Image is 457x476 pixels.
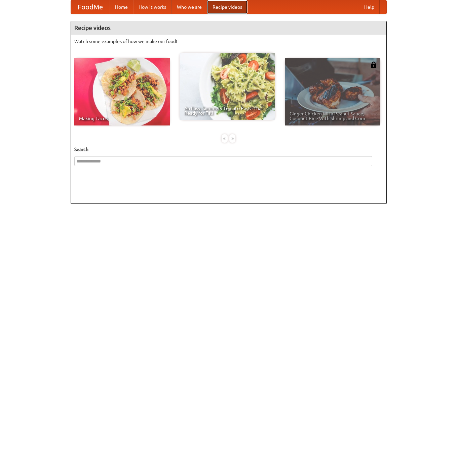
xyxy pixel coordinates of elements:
a: FoodMe [71,0,110,14]
a: How it works [133,0,172,14]
img: 483408.png [370,62,377,68]
h4: Recipe videos [71,21,386,35]
a: Who we are [172,0,207,14]
p: Watch some examples of how we make our food! [74,38,383,45]
a: Making Tacos [74,58,170,125]
a: Recipe videos [207,0,247,14]
div: « [222,134,228,143]
span: Making Tacos [79,116,165,121]
a: An Easy, Summery Tomato Pasta That's Ready for Fall [180,53,275,120]
a: Home [110,0,133,14]
span: An Easy, Summery Tomato Pasta That's Ready for Fall [184,106,270,115]
h5: Search [74,146,383,153]
a: Help [359,0,380,14]
div: » [229,134,235,143]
